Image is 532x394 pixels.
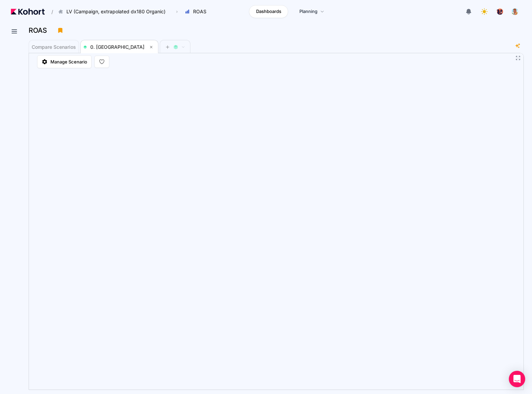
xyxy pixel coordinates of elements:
[29,27,51,34] h3: ROAS
[175,9,179,14] span: ›
[509,371,525,387] div: Open Intercom Messenger
[515,55,521,61] button: Fullscreen
[497,8,503,15] img: logo_TreesPlease_20230726120307121221.png
[299,8,317,15] span: Planning
[50,58,87,65] span: Manage Scenario
[256,8,281,15] span: Dashboards
[54,6,173,17] button: LV (Campaign, extrapolated dx180 Organic)
[32,45,76,49] span: Compare Scenarios
[11,9,45,15] img: Kohort logo
[193,8,206,15] span: ROAS
[37,55,92,68] a: Manage Scenario
[292,5,331,18] a: Planning
[90,44,144,50] span: 0. [GEOGRAPHIC_DATA]
[66,8,166,15] span: LV (Campaign, extrapolated dx180 Organic)
[249,5,288,18] a: Dashboards
[46,8,53,15] span: /
[181,6,214,17] button: ROAS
